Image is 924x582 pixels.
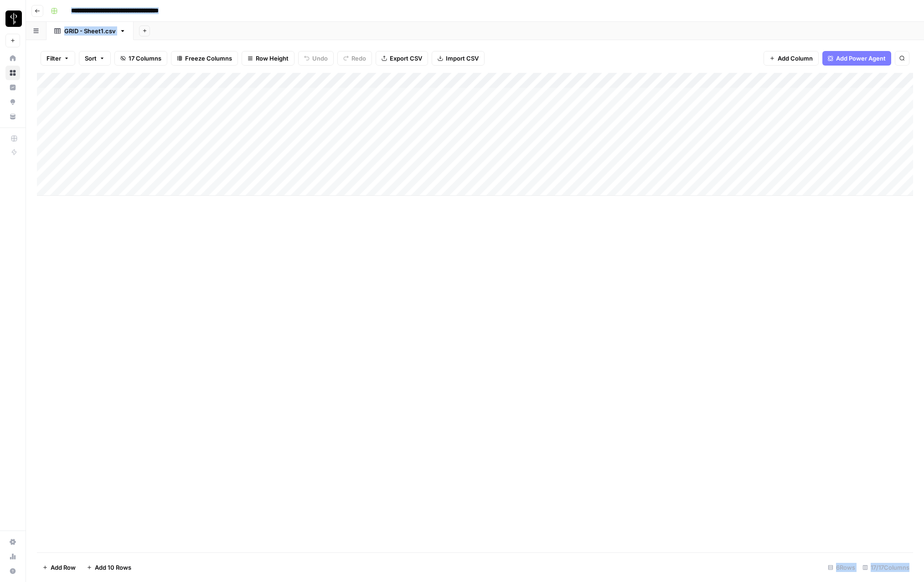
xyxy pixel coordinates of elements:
[5,10,22,27] img: LP Production Workloads Logo
[79,51,111,66] button: Sort
[446,54,479,63] span: Import CSV
[242,51,294,66] button: Row Height
[5,535,20,549] a: Settings
[822,51,891,66] button: Add Power Agent
[778,54,813,63] span: Add Column
[298,51,334,66] button: Undo
[376,51,428,66] button: Export CSV
[114,51,167,66] button: 17 Columns
[5,564,20,578] button: Help + Support
[859,560,913,575] div: 17/17 Columns
[46,22,134,40] a: GRID - Sheet1.csv
[46,54,61,63] span: Filter
[95,563,131,572] span: Add 10 Rows
[171,51,238,66] button: Freeze Columns
[5,66,20,80] a: Browse
[85,54,97,63] span: Sort
[129,54,161,63] span: 17 Columns
[5,51,20,66] a: Home
[37,560,81,575] button: Add Row
[5,549,20,564] a: Usage
[185,54,232,63] span: Freeze Columns
[351,54,366,63] span: Redo
[432,51,485,66] button: Import CSV
[312,54,328,63] span: Undo
[81,560,137,575] button: Add 10 Rows
[5,95,20,109] a: Opportunities
[51,563,76,572] span: Add Row
[256,54,289,63] span: Row Height
[390,54,422,63] span: Export CSV
[5,109,20,124] a: Your Data
[5,7,20,30] button: Workspace: LP Production Workloads
[764,51,819,66] button: Add Column
[41,51,75,66] button: Filter
[337,51,372,66] button: Redo
[836,54,886,63] span: Add Power Agent
[64,26,116,36] div: GRID - Sheet1.csv
[824,560,859,575] div: 6 Rows
[5,80,20,95] a: Insights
